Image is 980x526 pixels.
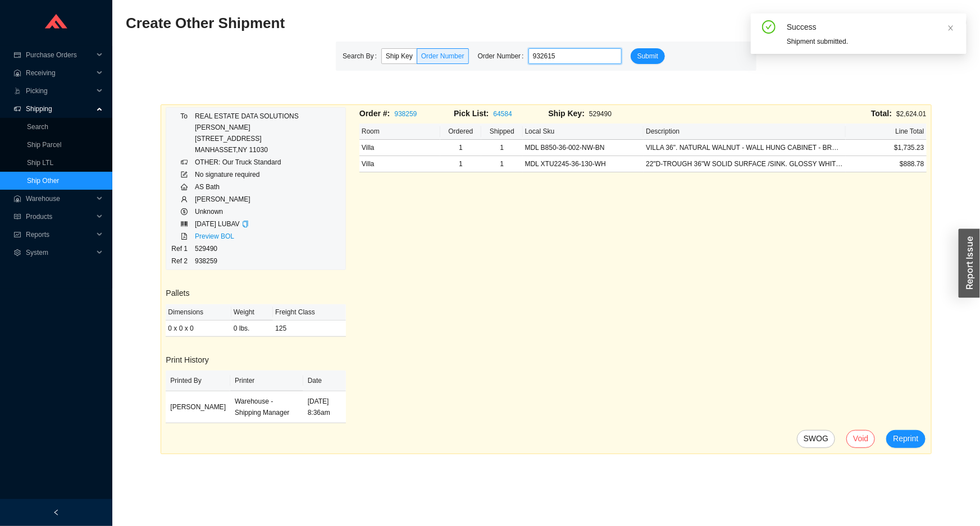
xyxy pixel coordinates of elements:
[804,432,828,445] span: SWOG
[194,156,299,168] td: OTHER: Our Truck Standard
[846,430,875,448] button: Void
[886,430,925,448] button: Reprint
[846,156,927,172] td: $888.78
[394,110,417,118] a: 938259
[481,156,522,172] td: 1
[646,142,843,153] div: VILLA 36". NATURAL WALNUT - WALL HUNG CABINET - BRUSHED NICKEL HANDLES(X3)/ - INLAY - 35-5/8"X 22...
[871,109,892,118] span: Total:
[26,226,93,244] span: Reports
[181,171,188,178] span: form
[194,181,299,193] td: AS Bath
[631,48,665,64] button: Submit
[454,109,489,118] span: Pick List:
[230,391,303,423] td: Warehouse - Shipping Manager
[166,321,231,337] td: 0 x 0 x 0
[787,36,958,47] div: Shipment submitted.
[181,233,188,240] span: file-pdf
[787,20,958,34] div: Success
[27,159,53,167] a: Ship LTL
[273,321,346,337] td: 125
[797,430,835,448] button: SWOG
[549,109,585,118] span: Ship Key:
[27,177,59,185] a: Ship Other
[181,196,188,203] span: user
[440,140,481,156] td: 1
[303,371,346,391] th: Date
[26,82,93,100] span: Picking
[359,140,440,156] td: Villa
[947,25,954,31] span: close
[195,220,240,228] span: [DATE] LUBAV
[481,140,522,156] td: 1
[386,52,413,60] span: Ship Key
[646,158,843,170] div: 22"D-TROUGH 36"W SOLID SURFACE /SINK. GLOSSY WHITE/8" WIDESPREAD. W/OVERFLOW
[195,111,299,155] div: REAL ESTATE DATA SOLUTIONS [PERSON_NAME] [STREET_ADDRESS] MANHASSET , NY 11030
[523,156,644,172] td: MDL XTU2245-36-130-WH
[359,156,440,172] td: Villa
[195,232,234,240] a: Preview BOL
[303,391,346,423] td: [DATE] 8:36am
[643,107,927,120] div: $2,624.01
[242,218,249,230] div: Copy
[53,509,60,516] span: left
[194,205,299,218] td: Unknown
[13,231,21,238] span: fund
[846,140,927,156] td: $1,735.23
[481,124,522,140] th: Shipped
[13,249,21,256] span: setting
[549,107,643,120] div: 529490
[493,110,512,118] a: 64584
[166,371,230,391] th: Printed By
[171,255,194,267] td: Ref 2
[26,64,93,82] span: Receiving
[181,184,188,190] span: home
[231,304,273,321] th: Weight
[166,391,230,423] td: [PERSON_NAME]
[440,124,481,140] th: Ordered
[27,141,61,149] a: Ship Parcel
[853,432,868,445] span: Void
[166,354,346,367] h3: Print History
[26,46,93,64] span: Purchase Orders
[194,193,299,205] td: [PERSON_NAME]
[762,20,776,36] span: check-circle
[846,124,927,140] th: Line Total
[181,208,188,215] span: dollar
[27,123,48,131] a: Search
[230,371,303,391] th: Printer
[359,124,440,140] th: Room
[637,51,658,62] span: Submit
[126,13,756,33] h2: Create Other Shipment
[194,168,299,181] td: No signature required
[166,304,231,321] th: Dimensions
[523,124,644,140] th: Local Sku
[194,255,299,267] td: 938259
[893,432,918,445] span: Reprint
[242,221,249,227] span: copy
[478,48,528,64] label: Order Number
[194,243,299,255] td: 529490
[26,244,93,262] span: System
[273,304,346,321] th: Freight Class
[440,156,481,172] td: 1
[343,48,381,64] label: Search By
[26,190,93,208] span: Warehouse
[523,140,644,156] td: MDL B850-36-002-NW-BN
[231,321,273,337] td: 0 lbs.
[421,52,464,60] span: Order Number
[171,110,194,156] td: To
[13,52,21,58] span: credit-card
[171,243,194,255] td: Ref 1
[166,287,346,300] h3: Pallets
[644,124,845,140] th: Description
[26,100,93,118] span: Shipping
[26,208,93,226] span: Products
[181,221,188,227] span: barcode
[13,213,21,220] span: read
[359,109,390,118] span: Order #:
